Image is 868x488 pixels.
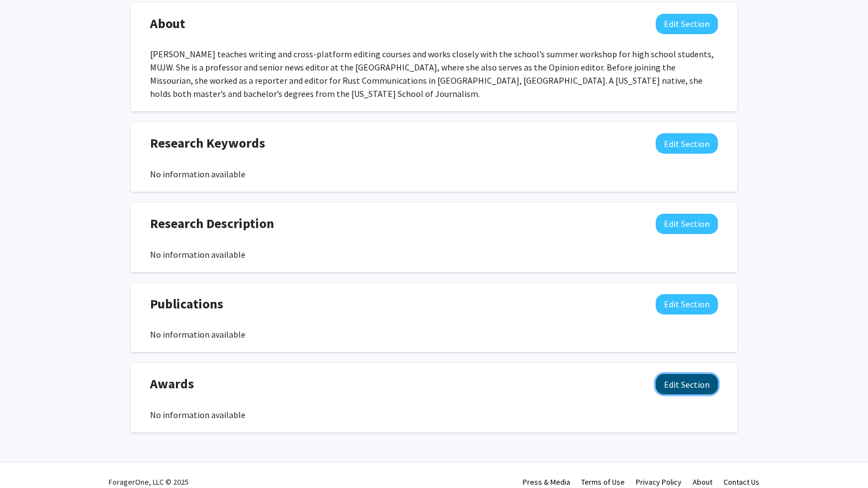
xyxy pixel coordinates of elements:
span: Research Description [150,214,274,234]
a: Terms of Use [581,477,625,487]
div: No information available [150,408,718,421]
button: Edit Research Description [656,214,718,234]
button: Edit Awards [656,374,718,394]
div: No information available [150,167,718,181]
a: About [693,477,712,487]
iframe: Chat [8,438,47,480]
div: No information available [150,248,718,261]
span: Publications [150,294,223,314]
a: Contact Us [724,477,759,487]
a: Privacy Policy [636,477,682,487]
span: Awards [150,374,194,394]
button: Edit Research Keywords [656,133,718,154]
div: [PERSON_NAME] teaches writing and cross-platform editing courses and works closely with the schoo... [150,47,718,100]
span: About [150,14,185,34]
button: Edit Publications [656,294,718,315]
a: Press & Media [523,477,570,487]
button: Edit About [656,14,718,34]
div: No information available [150,328,718,341]
span: Research Keywords [150,133,265,153]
